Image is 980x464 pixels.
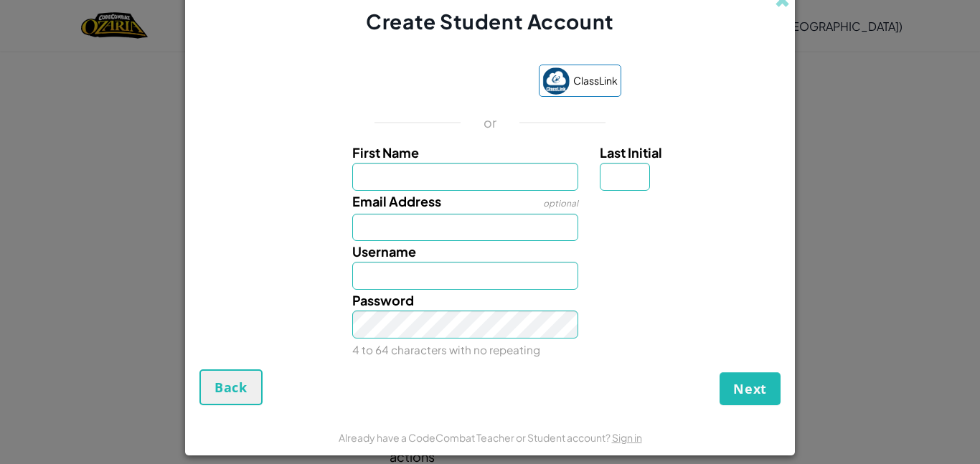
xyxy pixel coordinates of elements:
button: Back [199,369,263,405]
span: Last Initial [600,144,662,161]
span: Already have a CodeCombat Teacher or Student account? [339,431,612,444]
span: Create Student Account [366,9,613,34]
button: Next [720,372,781,405]
span: Next [733,380,767,397]
p: or [484,114,497,131]
small: 4 to 64 characters with no repeating [352,343,540,356]
span: ClassLink [573,70,618,91]
iframe: Sign in with Google Button [352,67,532,98]
span: optional [543,198,578,209]
span: Username [352,243,416,260]
a: Sign in [612,431,642,444]
span: Back [215,379,248,396]
img: classlink-logo-small.png [542,67,570,95]
span: Email Address [352,193,441,209]
span: Password [352,292,414,308]
span: First Name [352,144,419,161]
